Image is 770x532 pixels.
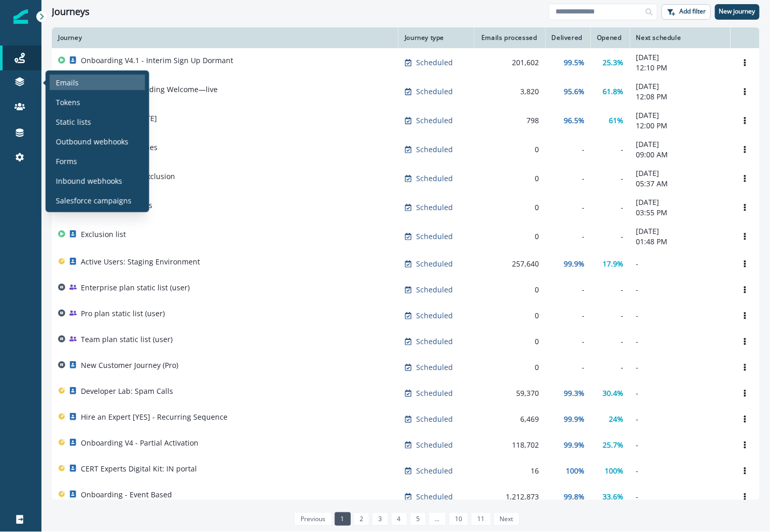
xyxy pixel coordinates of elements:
[52,48,760,77] a: Onboarding V4.1 - Interim Sign Up DormantScheduled201,60299.5%25.3%[DATE]12:10 PMOptions
[81,257,200,267] p: Active Users: Staging Environment
[564,414,584,424] p: 99.9%
[480,86,539,97] div: 3,820
[13,9,28,24] img: Inflection
[737,200,753,215] button: Options
[737,334,753,349] button: Options
[636,237,724,247] p: 01:48 PM
[480,202,539,213] div: 0
[636,34,724,42] div: Next schedule
[552,311,584,321] div: -
[58,34,392,42] div: Journey
[410,512,426,526] a: Page 5
[603,440,624,450] p: 25.7%
[636,492,724,502] p: -
[52,106,760,135] a: Demo Request [DATE]Scheduled79896.5%61%[DATE]12:00 PMOptions
[636,150,724,160] p: 09:00 AM
[552,202,584,213] div: -
[480,362,539,373] div: 0
[737,84,753,99] button: Options
[416,173,453,184] p: Scheduled
[566,466,584,476] p: 100%
[50,173,145,188] a: Inbound webhooks
[416,388,453,398] p: Scheduled
[52,484,760,510] a: Onboarding - Event BasedScheduled1,212,87399.8%33.6%-Options
[609,414,624,424] p: 24%
[564,259,584,269] p: 99.9%
[636,63,724,73] p: 12:10 PM
[52,380,760,406] a: Developer Lab: Spam CallsScheduled59,37099.3%30.4%-Options
[597,285,624,295] div: -
[480,285,539,295] div: 0
[52,432,760,458] a: Onboarding V4 - Partial ActivationScheduled118,70299.9%25.7%-Options
[636,121,724,131] p: 12:00 PM
[737,437,753,453] button: Options
[715,4,760,20] button: New journey
[52,406,760,432] a: Hire an Expert [YES] - Recurring SequenceScheduled6,46999.9%24%-Options
[636,226,724,237] p: [DATE]
[636,139,724,150] p: [DATE]
[603,259,624,269] p: 17.9%
[564,86,584,97] p: 95.6%
[552,34,584,42] div: Delivered
[552,231,584,242] div: -
[56,116,91,127] p: Static lists
[480,144,539,155] div: 0
[597,311,624,321] div: -
[564,440,584,450] p: 99.9%
[564,388,584,398] p: 99.3%
[480,34,539,42] div: Emails processed
[737,229,753,244] button: Options
[636,179,724,189] p: 05:37 AM
[416,259,453,269] p: Scheduled
[597,336,624,347] div: -
[737,256,753,272] button: Options
[52,354,760,380] a: New Customer Journey (Pro)Scheduled0---Options
[636,414,724,424] p: -
[737,282,753,298] button: Options
[636,311,724,321] p: -
[597,202,624,213] div: -
[480,414,539,424] div: 6,469
[52,193,760,222] a: Active OpportunitiesScheduled0--[DATE]03:55 PMOptions
[391,512,407,526] a: Page 4
[416,285,453,295] p: Scheduled
[81,283,190,293] p: Enterprise plan static list (user)
[597,362,624,373] div: -
[81,412,227,422] p: Hire an Expert [YES] - Recurring Sequence
[372,512,388,526] a: Page 3
[737,55,753,70] button: Options
[480,388,539,398] div: 59,370
[50,193,145,208] a: Salesforce campaigns
[680,8,706,15] p: Add filter
[636,388,724,398] p: -
[52,303,760,329] a: Pro plan static list (user)Scheduled0---Options
[50,153,145,169] a: Forms
[50,134,145,149] a: Outbound webhooks
[52,6,90,18] h1: Journeys
[52,277,760,303] a: Enterprise plan static list (user)Scheduled0---Options
[636,168,724,179] p: [DATE]
[636,362,724,373] p: -
[737,463,753,479] button: Options
[416,231,453,242] p: Scheduled
[52,135,760,164] a: Domain UnsubscribesScheduled0--[DATE]09:00 AMOptions
[636,466,724,476] p: -
[552,285,584,295] div: -
[50,94,145,110] a: Tokens
[449,512,468,526] a: Page 10
[597,144,624,155] div: -
[564,115,584,126] p: 96.5%
[81,84,218,95] p: Community Onboarding Welcome—live
[603,492,624,502] p: 33.6%
[636,197,724,208] p: [DATE]
[603,57,624,68] p: 25.3%
[480,173,539,184] div: 0
[429,512,446,526] a: Jump forward
[719,8,755,15] p: New journey
[81,55,233,66] p: Onboarding V4.1 - Interim Sign Up Dormant
[636,440,724,450] p: -
[81,229,126,240] p: Exclusion list
[480,115,539,126] div: 798
[416,362,453,373] p: Scheduled
[480,336,539,347] div: 0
